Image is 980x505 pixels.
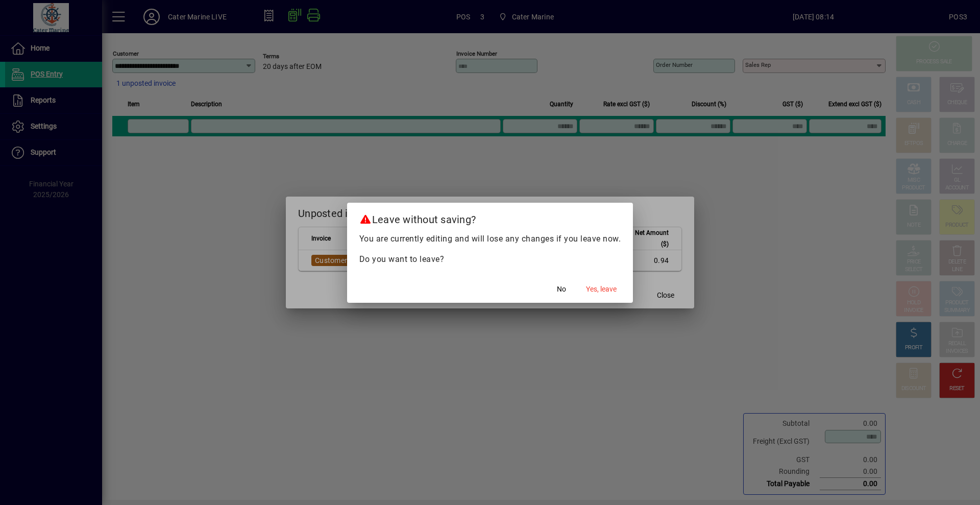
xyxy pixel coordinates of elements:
span: No [557,284,566,295]
span: Yes, leave [586,284,617,295]
p: You are currently editing and will lose any changes if you leave now. [359,233,621,245]
button: No [545,280,578,299]
h2: Leave without saving? [347,203,633,232]
p: Do you want to leave? [359,253,621,266]
button: Yes, leave [582,280,621,299]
